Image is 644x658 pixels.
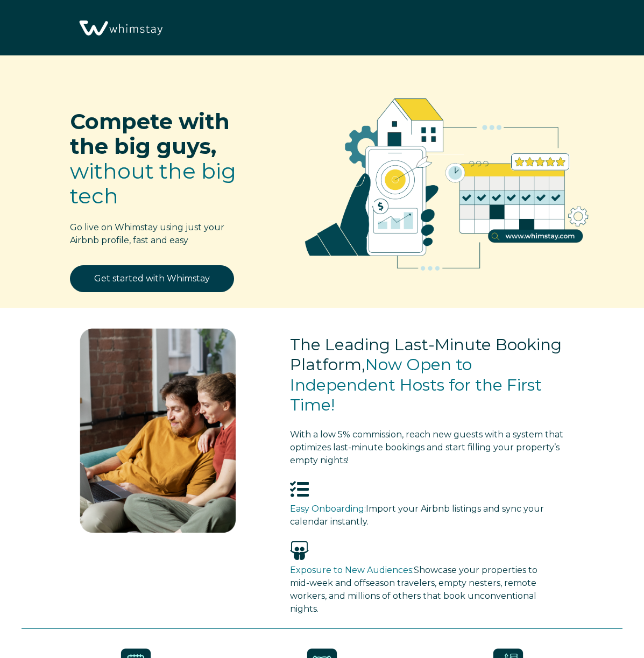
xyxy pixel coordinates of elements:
span: Exposure to New Audiences: [290,565,414,575]
span: Showcase your properties to mid-week and offseason travelers, empty nesters, remote workers, and ... [290,565,537,614]
a: Get started with Whimstay [70,265,234,292]
span: without the big tech [70,158,236,209]
span: Easy Onboarding: [290,504,366,514]
img: RBO Ilustrations-02 [282,72,612,288]
img: Whimstay Logo-02 1 [75,5,165,52]
img: img-2 [75,324,240,537]
span: Now Open to Independent Hosts for the First Time! [290,355,542,415]
span: With a low 5% commission, reach new guests with a system that optimizes last-minute bookings and s [290,429,563,452]
span: Import your Airbnb listings and sync your calendar instantly. [290,504,544,527]
span: tart filling your property’s empty nights! [290,429,563,465]
span: Go live on Whimstay using just your Airbnb profile, fast and easy [70,222,224,245]
span: The Leading Last-Minute Booking Platform, [290,335,562,375]
span: Compete with the big guys, [70,108,230,159]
